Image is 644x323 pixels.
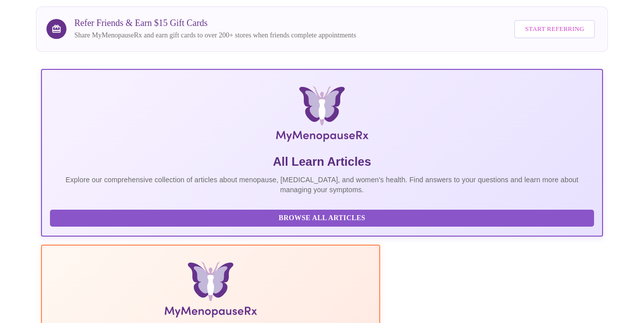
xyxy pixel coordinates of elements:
[101,262,320,322] img: Menopause Manual
[74,30,356,40] p: Share MyMenopauseRx and earn gift cards to over 200+ stores when friends complete appointments
[525,23,584,35] span: Start Referring
[50,213,597,222] a: Browse All Articles
[134,86,510,146] img: MyMenopauseRx Logo
[50,154,595,170] h5: All Learn Articles
[512,15,598,43] a: Start Referring
[50,210,595,227] button: Browse All Articles
[60,212,585,225] span: Browse All Articles
[74,18,356,28] h3: Refer Friends & Earn $15 Gift Cards
[50,175,595,195] p: Explore our comprehensive collection of articles about menopause, [MEDICAL_DATA], and women's hea...
[514,20,595,38] button: Start Referring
